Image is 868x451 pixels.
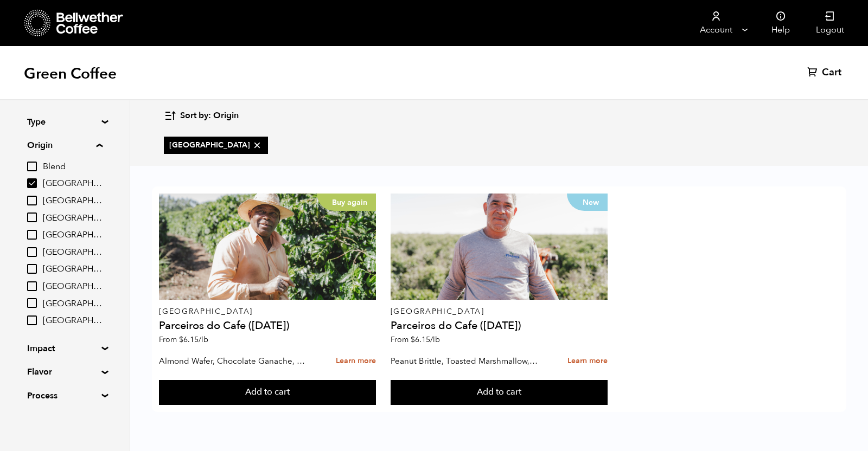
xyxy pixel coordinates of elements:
span: [GEOGRAPHIC_DATA] [43,229,103,241]
span: [GEOGRAPHIC_DATA] [43,281,103,293]
span: [GEOGRAPHIC_DATA] [43,298,103,310]
span: [GEOGRAPHIC_DATA] [43,263,103,275]
span: Cart [822,66,841,79]
span: [GEOGRAPHIC_DATA] [43,212,103,224]
p: Buy again [317,194,376,211]
a: Learn more [567,350,608,373]
summary: Flavor [27,365,102,378]
span: $ [179,334,183,345]
span: From [159,334,208,345]
input: Blend [27,162,37,171]
span: From [391,334,440,345]
input: [GEOGRAPHIC_DATA] [27,212,37,222]
input: [GEOGRAPHIC_DATA] [27,178,37,188]
p: Almond Wafer, Chocolate Ganache, Bing Cherry [159,353,307,369]
input: [GEOGRAPHIC_DATA] [27,196,37,205]
a: Cart [807,66,844,79]
a: New [391,194,608,300]
p: New [567,194,608,211]
input: [GEOGRAPHIC_DATA] [27,315,37,325]
summary: Impact [27,342,102,355]
input: [GEOGRAPHIC_DATA] [27,298,37,308]
span: [GEOGRAPHIC_DATA] [43,195,103,207]
span: [GEOGRAPHIC_DATA] [169,140,263,151]
span: [GEOGRAPHIC_DATA] [43,178,103,190]
input: [GEOGRAPHIC_DATA] [27,281,37,291]
span: Blend [43,161,103,173]
h4: Parceiros do Cafe ([DATE]) [159,320,376,331]
span: [GEOGRAPHIC_DATA] [43,315,103,327]
p: [GEOGRAPHIC_DATA] [159,308,376,315]
input: [GEOGRAPHIC_DATA] [27,264,37,274]
h4: Parceiros do Cafe ([DATE]) [391,320,608,331]
span: /lb [199,334,208,345]
button: Add to cart [159,380,376,405]
bdi: 6.15 [411,334,440,345]
button: Add to cart [391,380,608,405]
a: Buy again [159,194,376,300]
a: Learn more [336,350,376,373]
summary: Process [27,389,102,402]
span: /lb [430,334,440,345]
summary: Origin [27,139,103,152]
input: [GEOGRAPHIC_DATA] [27,230,37,240]
summary: Type [27,115,102,128]
input: [GEOGRAPHIC_DATA] [27,247,37,257]
p: Peanut Brittle, Toasted Marshmallow, Bittersweet Chocolate [391,353,538,369]
h1: Green Coffee [24,64,117,83]
bdi: 6.15 [179,334,208,345]
span: Sort by: Origin [180,110,239,122]
span: $ [411,334,415,345]
p: [GEOGRAPHIC_DATA] [391,308,608,315]
button: Sort by: Origin [164,103,239,128]
span: [GEOGRAPHIC_DATA] [43,247,103,259]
